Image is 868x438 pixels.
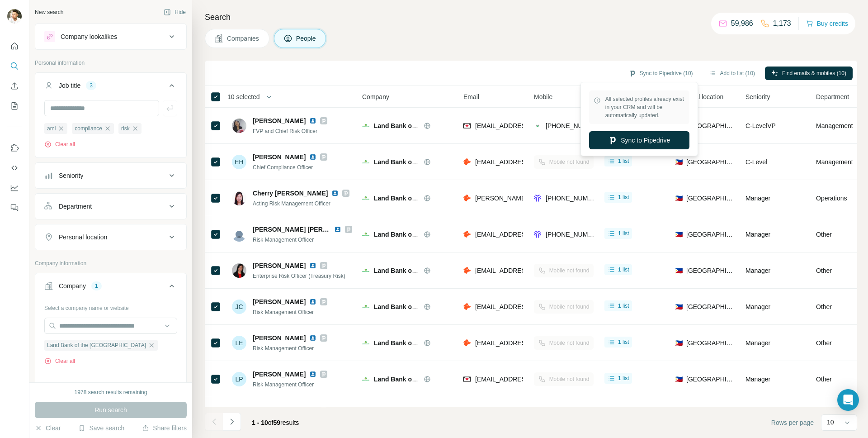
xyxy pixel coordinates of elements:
span: [GEOGRAPHIC_DATA] [686,230,735,239]
span: Risk Management Officer [253,237,314,243]
span: [GEOGRAPHIC_DATA] [686,338,735,348]
button: Feedback [7,200,22,216]
span: Manager [745,231,770,238]
span: [EMAIL_ADDRESS][DOMAIN_NAME] [475,231,582,238]
img: provider hunter logo [463,157,471,167]
span: [PERSON_NAME] [253,297,306,306]
button: Navigate to next page [223,413,241,431]
span: FVP and Chief Risk Officer [253,128,317,134]
span: of [268,419,274,426]
img: provider findymail logo [463,375,471,384]
img: Logo of Land Bank of the Philippines [362,233,369,236]
button: Quick start [7,38,22,54]
img: provider hunter logo [463,338,471,348]
img: Logo of Land Bank of the Philippines [362,377,369,381]
h4: Search [205,11,857,24]
span: Email [463,92,479,101]
span: 1 list [618,157,629,165]
img: Logo of Land Bank of the Philippines [362,196,369,200]
span: Risk Management Officer [253,345,314,352]
span: 1 list [618,302,629,310]
p: Company information [35,259,187,267]
img: Logo of Land Bank of the Philippines [362,160,369,164]
span: C-Level [745,158,767,166]
img: Logo of Land Bank of the Philippines [362,341,369,345]
span: Rows per page [771,418,814,427]
span: Land Bank of the [GEOGRAPHIC_DATA] [374,376,495,383]
img: LinkedIn logo [309,407,316,414]
span: [PHONE_NUMBER] [546,195,603,202]
span: [PERSON_NAME][EMAIL_ADDRESS][DOMAIN_NAME] [475,195,634,202]
span: [EMAIL_ADDRESS][DOMAIN_NAME] [475,303,582,310]
button: Hide [157,5,192,19]
span: Risk Management Officer [253,309,314,315]
button: Share filters [142,424,187,433]
span: Other [816,266,832,275]
img: LinkedIn logo [309,262,316,269]
div: Personal location [59,233,107,242]
div: 3 [86,81,96,90]
span: Find emails & mobiles (10) [782,69,846,77]
span: Personal location [675,92,723,101]
span: [GEOGRAPHIC_DATA] [686,302,735,311]
span: 🇵🇭 [675,302,683,311]
span: [GEOGRAPHIC_DATA] [686,157,735,167]
span: Land Bank of the [GEOGRAPHIC_DATA] [374,195,495,202]
img: LinkedIn logo [331,190,339,197]
span: 1 list [618,266,629,274]
span: Management [816,121,853,130]
button: Add to list (10) [703,67,761,80]
span: Manager [745,267,770,274]
span: 1 - 10 [252,419,268,426]
button: Company1 [35,275,186,300]
span: [EMAIL_ADDRESS][DOMAIN_NAME] [475,122,582,129]
span: 1 list [618,374,629,382]
p: Personal information [35,59,187,67]
div: Company lookalikes [61,32,117,41]
img: provider hunter logo [463,230,471,239]
span: [EMAIL_ADDRESS][DOMAIN_NAME] [475,267,582,274]
p: 59,986 [731,18,753,29]
img: provider contactout logo [534,121,541,130]
span: [PERSON_NAME] [253,333,306,343]
span: Land Bank of the [GEOGRAPHIC_DATA] [47,341,146,349]
img: Avatar [7,9,22,24]
img: Avatar [232,263,246,278]
button: Clear [35,424,61,433]
span: Land Bank of the [GEOGRAPHIC_DATA] [374,339,495,347]
span: 🇵🇭 [675,194,683,203]
span: [GEOGRAPHIC_DATA] [686,194,735,203]
span: Other [816,338,832,348]
div: Job title [59,81,80,90]
button: Personal location [35,226,186,248]
span: [PERSON_NAME] [253,152,306,162]
span: Manager [745,339,770,347]
span: 1 list [618,229,629,238]
span: Acting Risk Management Officer [253,200,330,207]
img: LinkedIn logo [309,298,316,305]
span: compliance [75,124,102,133]
span: [EMAIL_ADDRESS][DOMAIN_NAME] [475,339,582,347]
div: 1978 search results remaining [75,388,147,396]
button: Use Surfe on LinkedIn [7,140,22,156]
span: Chief Compliance Officer [253,164,313,171]
img: LinkedIn logo [309,117,316,124]
img: Avatar [232,191,246,205]
img: Logo of Land Bank of the Philippines [362,124,369,128]
span: 1 list [618,338,629,346]
span: [PHONE_NUMBER] [546,122,603,129]
span: Enterprise Risk Officer (Treasury Risk) [253,273,345,279]
span: Land Bank of the [GEOGRAPHIC_DATA] [374,158,495,166]
span: C-Level VP [745,122,776,129]
span: Land Bank of the [GEOGRAPHIC_DATA] [374,303,495,310]
div: Open Intercom Messenger [837,389,859,411]
span: [GEOGRAPHIC_DATA] [686,375,735,384]
span: Cherry [PERSON_NAME] [253,189,328,198]
span: Other [816,302,832,311]
span: [PERSON_NAME] [253,370,306,379]
div: JC [232,300,246,314]
button: Use Surfe API [7,160,22,176]
span: All selected profiles already exist in your CRM and will be automatically updated. [605,95,685,119]
span: Company [362,92,389,101]
button: Company lookalikes [35,26,186,48]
